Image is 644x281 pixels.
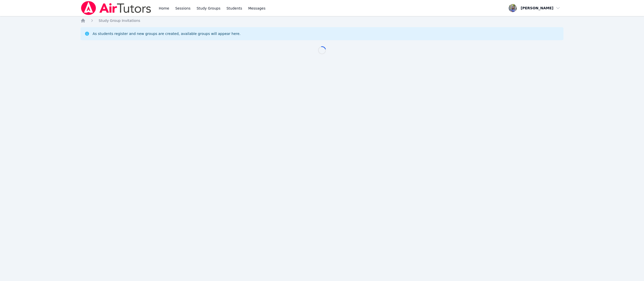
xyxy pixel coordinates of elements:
[93,31,240,36] div: As students register and new groups are created, available groups will appear here.
[99,19,140,23] span: Study Group Invitations
[80,18,563,23] nav: Breadcrumb
[80,1,152,15] img: Air Tutors
[248,6,266,11] span: Messages
[99,18,140,23] a: Study Group Invitations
